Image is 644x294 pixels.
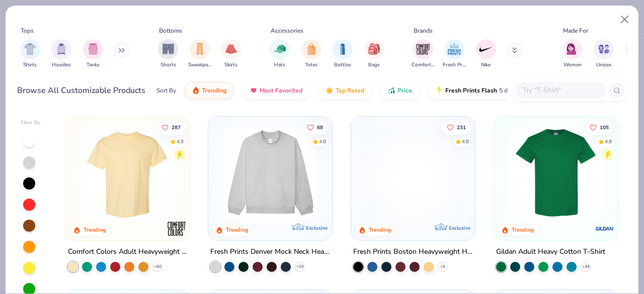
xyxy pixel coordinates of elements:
[562,39,583,69] button: filter button
[582,264,589,270] span: + 44
[306,225,328,231] span: Exclusive
[412,39,435,69] button: filter button
[306,43,317,55] img: Totes Image
[302,120,329,134] button: Like
[83,39,103,69] button: filter button
[270,39,290,69] button: filter button
[563,26,588,35] div: Made For
[596,61,611,69] span: Unisex
[68,246,188,258] div: Comfort Colors Adult Heavyweight T-Shirt
[184,82,234,99] button: Trending
[380,82,420,99] button: Price
[594,39,614,69] button: filter button
[443,39,466,69] button: filter button
[416,42,431,57] img: Comfort Colors Image
[274,61,285,69] span: Hats
[202,86,226,94] span: Trending
[567,43,578,55] img: Women Image
[443,39,466,69] div: filter for Fresh Prints
[21,26,34,35] div: Tops
[23,61,37,69] span: Shirts
[56,43,67,55] img: Hoodies Image
[435,86,443,94] img: flash.gif
[600,125,609,130] span: 105
[301,39,321,69] button: filter button
[83,39,103,69] div: filter for Tanks
[153,264,161,270] span: + 60
[51,39,71,69] div: filter for Hoodies
[210,246,330,258] div: Fresh Prints Denver Mock Neck Heavyweight Sweatshirt
[224,61,237,69] span: Skirts
[192,86,200,94] img: trending.gif
[368,61,380,69] span: Bags
[160,61,176,69] span: Shorts
[476,39,496,69] div: filter for Nike
[412,39,435,69] div: filter for Comfort Colors
[52,61,71,69] span: Hoodies
[334,61,351,69] span: Bottles
[496,246,605,258] div: Gildan Adult Heavy Cotton T-Shirt
[274,43,286,55] img: Hats Image
[563,61,582,69] span: Women
[88,43,99,55] img: Tanks Image
[260,86,302,94] span: Most Favorited
[443,61,466,69] span: Fresh Prints
[271,26,303,35] div: Accessories
[270,39,290,69] div: filter for Hats
[476,39,496,69] button: filter button
[318,82,372,99] button: Top Rated
[225,43,237,55] img: Skirts Image
[158,39,178,69] button: filter button
[221,39,241,69] button: filter button
[605,138,612,145] div: 4.8
[353,246,473,258] div: Fresh Prints Boston Heavyweight Hoodie
[21,119,41,127] div: Filter By
[76,127,180,220] img: 029b8af0-80e6-406f-9fdc-fdf898547912
[449,225,470,231] span: Exclusive
[598,43,610,55] img: Unisex Image
[595,219,615,239] img: Gildan logo
[368,43,379,55] img: Bags Image
[336,86,364,94] span: Top Rated
[177,138,184,145] div: 4.9
[585,120,614,134] button: Like
[156,120,186,134] button: Like
[159,26,182,35] div: Bottoms
[24,43,36,55] img: Shirts Image
[337,43,348,55] img: Bottles Image
[158,39,178,69] div: filter for Shorts
[188,39,211,69] button: filter button
[364,39,384,69] div: filter for Bags
[412,61,435,69] span: Comfort Colors
[166,219,186,239] img: Comfort Colors logo
[615,10,634,29] button: Close
[87,61,100,69] span: Tanks
[51,39,71,69] button: filter button
[188,39,211,69] div: filter for Sweatpants
[414,26,433,35] div: Brands
[440,264,445,270] span: + 9
[457,125,466,130] span: 231
[296,264,304,270] span: + 10
[218,127,322,220] img: f5d85501-0dbb-4ee4-b115-c08fa3845d83
[481,61,491,69] span: Nike
[333,39,353,69] div: filter for Bottles
[361,127,465,220] img: 91acfc32-fd48-4d6b-bdad-a4c1a30ac3fc
[445,86,497,94] span: Fresh Prints Flash
[462,138,469,145] div: 4.8
[447,42,462,57] img: Fresh Prints Image
[17,84,145,96] div: Browse All Customizable Products
[478,42,494,57] img: Nike Image
[194,43,205,55] img: Sweatpants Image
[172,125,181,130] span: 287
[163,43,174,55] img: Shorts Image
[242,82,310,99] button: Most Favorited
[442,120,471,134] button: Like
[594,39,614,69] div: filter for Unisex
[305,61,317,69] span: Totes
[179,127,283,220] img: e55d29c3-c55d-459c-bfd9-9b1c499ab3c6
[188,61,211,69] span: Sweatpants
[333,39,353,69] button: filter button
[156,86,176,95] div: Sort By
[364,39,384,69] button: filter button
